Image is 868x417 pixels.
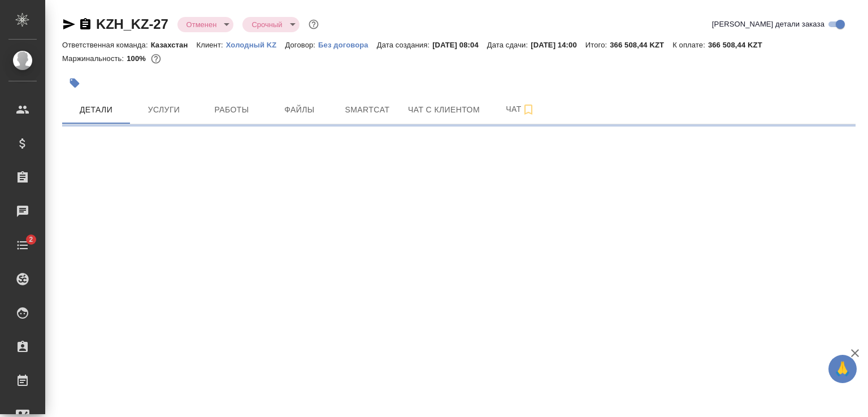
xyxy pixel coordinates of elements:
[151,41,197,49] p: Казахстан
[708,41,771,49] p: 366 508,44 KZT
[22,234,40,245] span: 2
[183,20,220,29] button: Отменен
[833,357,852,381] span: 🙏
[177,17,234,32] div: Отменен
[242,17,299,32] div: Отменен
[408,103,480,117] span: Чат с клиентом
[127,54,149,63] p: 100%
[62,54,127,63] p: Маржинальность:
[137,103,191,117] span: Услуги
[377,41,432,49] p: Дата создания:
[62,18,76,31] button: Скопировать ссылку для ЯМессенджера
[487,41,531,49] p: Дата сдачи:
[340,103,394,117] span: Smartcat
[226,40,285,49] a: Холодный KZ
[712,19,824,30] span: [PERSON_NAME] детали заказа
[432,41,487,49] p: [DATE] 08:04
[62,71,87,95] button: Добавить тэг
[318,41,377,49] p: Без договора
[3,231,42,259] a: 2
[69,103,123,117] span: Детали
[493,102,548,116] span: Чат
[149,51,163,66] button: 0.00 KZT;
[522,103,535,116] svg: Подписаться
[318,40,377,49] a: Без договора
[205,103,259,117] span: Работы
[531,41,585,49] p: [DATE] 14:00
[306,17,321,32] button: Доп статусы указывают на важность/срочность заказа
[226,41,285,49] p: Холодный KZ
[62,41,151,49] p: Ответственная команда:
[96,16,168,32] a: KZH_KZ-27
[585,41,610,49] p: Итого:
[672,41,708,49] p: К оплате:
[610,41,672,49] p: 366 508,44 KZT
[285,41,318,49] p: Договор:
[828,355,857,383] button: 🙏
[79,18,92,31] button: Скопировать ссылку
[272,103,327,117] span: Файлы
[196,41,225,49] p: Клиент:
[248,20,285,29] button: Срочный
